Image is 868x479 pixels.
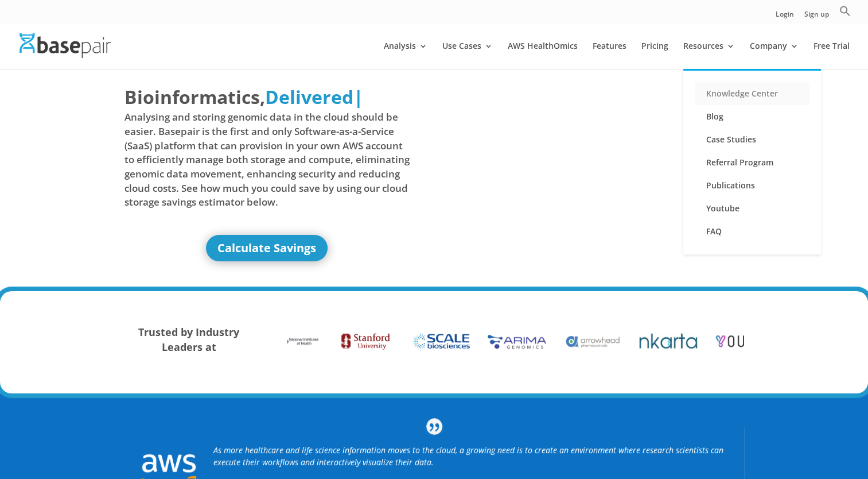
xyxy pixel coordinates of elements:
[695,151,809,174] a: Referral Program
[508,42,578,69] a: AWS HealthOmics
[213,445,723,468] i: As more healthcare and life science information moves to the cloud, a growing need is to create a...
[442,42,493,69] a: Use Cases
[384,42,427,69] a: Analysis
[804,11,829,23] a: Sign up
[695,128,809,151] a: Case Studies
[813,42,850,69] a: Free Trial
[839,5,851,23] a: Search Icon Link
[206,235,328,261] a: Calculate Savings
[750,42,799,69] a: Company
[124,110,410,209] span: Analysing and storing genomic data in the cloud should be easier. Basepair is the first and only ...
[776,11,794,23] a: Login
[138,325,239,354] strong: Trusted by Industry Leaders at
[695,197,809,220] a: Youtube
[695,82,809,105] a: Knowledge Center
[839,5,851,17] svg: Search
[124,84,265,110] span: Bioinformatics,
[20,33,111,58] img: Basepair
[695,174,809,197] a: Publications
[443,84,729,245] iframe: Basepair - NGS Analysis Simplified
[353,84,364,109] span: |
[593,42,626,69] a: Features
[695,105,809,128] a: Blog
[695,220,809,243] a: FAQ
[641,42,668,69] a: Pricing
[683,42,735,69] a: Resources
[265,84,353,109] span: Delivered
